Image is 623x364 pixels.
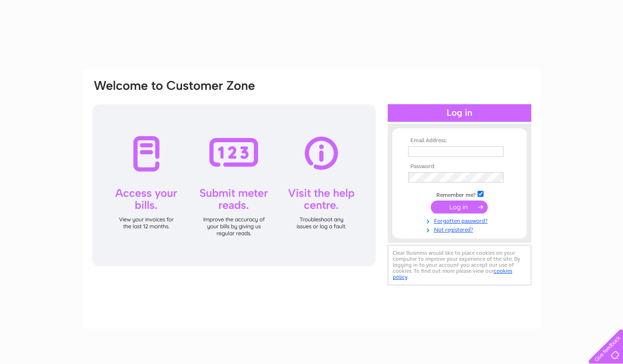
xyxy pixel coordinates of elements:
a: Not registered? [408,225,513,233]
th: Password: [406,163,513,170]
a: cookies policy [393,268,512,280]
a: Forgotten password? [408,216,513,225]
th: Email Address: [406,138,513,144]
div: Clear Business would like to place cookies on your computer to improve your experience of the sit... [388,245,531,285]
input: Submit [431,201,488,213]
td: Remember me? [406,189,513,199]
